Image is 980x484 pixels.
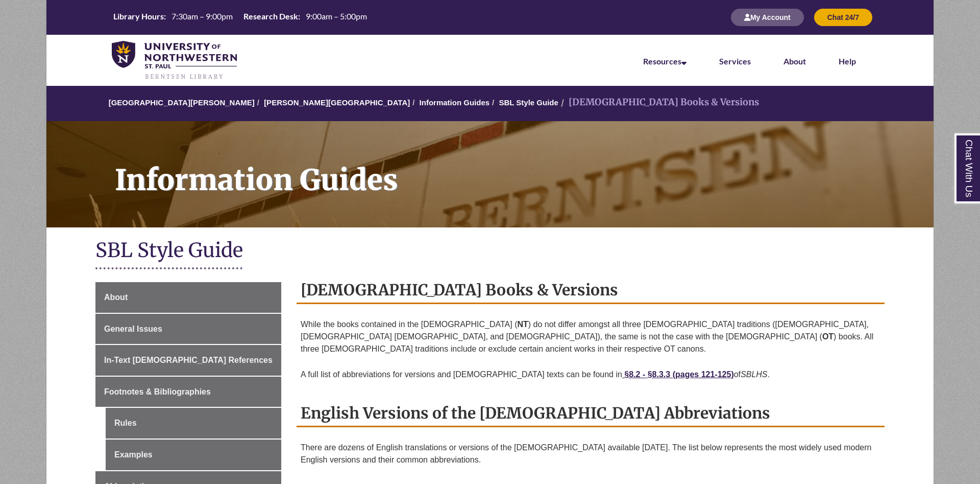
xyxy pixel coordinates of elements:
[95,345,281,376] a: In-Text [DEMOGRAPHIC_DATA] References
[104,356,273,364] span: In-Text [DEMOGRAPHIC_DATA] References
[814,13,872,21] a: Chat 24/7
[112,41,237,81] img: UNWSP Library Logo
[264,98,410,107] a: [PERSON_NAME][GEOGRAPHIC_DATA]
[741,370,767,379] em: SBLHS
[95,238,885,265] h1: SBL Style Guide
[731,9,804,26] button: My Account
[239,11,302,22] th: Research Desk:
[624,370,733,379] strong: §8.2 - §8.3.3 (pages 121-125)
[558,95,759,110] li: [DEMOGRAPHIC_DATA] Books & Versions
[46,121,934,227] a: Information Guides
[719,56,751,66] a: Services
[839,56,856,66] a: Help
[420,98,490,107] a: Information Guides
[814,9,872,26] button: Chat 24/7
[95,282,281,313] a: About
[109,11,167,22] th: Library Hours:
[104,387,211,396] span: Footnotes & Bibliographies
[783,56,806,66] a: About
[731,13,804,21] a: My Account
[301,364,880,385] p: A full list of abbreviations for versions and [DEMOGRAPHIC_DATA] texts can be found in of .
[822,332,834,341] strong: OT
[104,293,128,302] span: About
[643,56,687,66] a: Resources
[171,11,233,21] span: 7:30am – 9:00pm
[301,314,880,359] p: While the books contained in the [DEMOGRAPHIC_DATA] ( ) do not differ amongst all three [DEMOGRAP...
[301,437,880,470] p: There are dozens of English translations or versions of the [DEMOGRAPHIC_DATA] available [DATE]. ...
[297,277,885,304] h2: [DEMOGRAPHIC_DATA] Books & Versions
[622,370,734,379] a: §8.2 - §8.3.3 (pages 121-125)
[106,408,281,439] a: Rules
[499,98,558,107] a: SBL Style Guide
[95,314,281,344] a: General Issues
[106,440,281,470] a: Examples
[95,377,281,407] a: Footnotes & Bibliographies
[109,11,371,24] table: Hours Today
[109,98,255,107] a: [GEOGRAPHIC_DATA][PERSON_NAME]
[104,325,162,333] span: General Issues
[297,400,885,427] h2: English Versions of the [DEMOGRAPHIC_DATA] Abbreviations
[306,11,367,21] span: 9:00am – 5:00pm
[109,11,371,25] a: Hours Today
[517,320,528,329] strong: NT
[104,121,934,214] h1: Information Guides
